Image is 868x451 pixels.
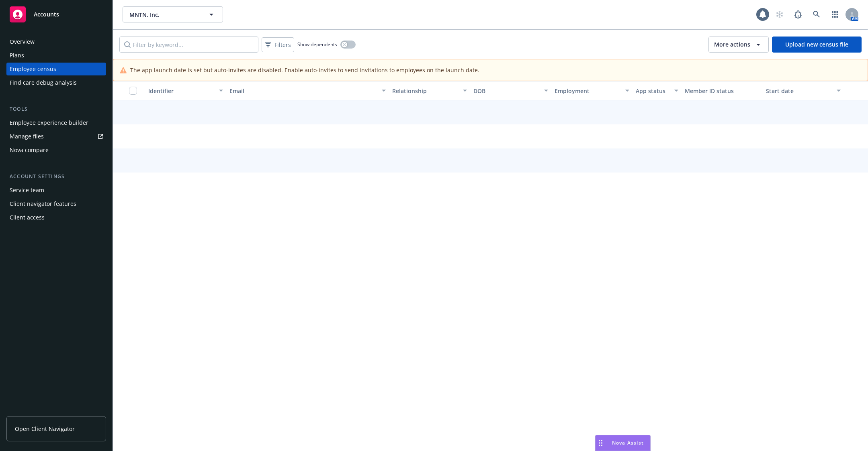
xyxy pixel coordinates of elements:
[10,49,24,62] div: Plans
[10,130,44,143] div: Manage files
[229,87,377,95] div: Email
[685,87,759,95] div: Member ID status
[596,435,606,451] div: Drag to move
[10,197,76,210] div: Client navigator features
[6,116,106,129] a: Employee experience builder
[6,76,106,89] a: Find care debug analysis
[6,35,106,48] a: Overview
[470,81,551,100] button: DOB
[10,76,77,89] div: Find care debug analysis
[6,197,106,210] a: Client navigator features
[10,63,56,75] div: Employee census
[6,3,106,26] a: Accounts
[6,184,106,197] a: Service team
[551,81,633,100] button: Employment
[297,41,337,48] span: Show dependents
[6,211,106,224] a: Client access
[129,10,199,19] span: MNTN, Inc.
[714,41,750,49] span: More actions
[827,6,843,22] a: Switch app
[389,81,470,100] button: Relationship
[633,81,681,100] button: App status
[772,37,862,53] a: Upload new census file
[262,37,294,52] button: Filters
[6,63,106,75] a: Employee census
[226,81,389,100] button: Email
[145,81,226,100] button: Identifier
[10,116,88,129] div: Employee experience builder
[790,6,806,22] a: Report a Bug
[392,87,458,95] div: Relationship
[766,87,832,95] div: Start date
[708,37,769,53] button: More actions
[129,87,137,95] input: Select all
[10,184,44,197] div: Service team
[274,41,291,49] span: Filters
[10,211,45,224] div: Client access
[263,39,293,51] span: Filters
[612,439,644,446] span: Nova Assist
[148,87,214,95] div: Identifier
[130,66,479,74] span: The app launch date is set but auto-invites are disabled. Enable auto-invites to send invitations...
[555,87,620,95] div: Employment
[123,6,223,22] button: MNTN, Inc.
[809,6,825,22] a: Search
[682,81,763,100] button: Member ID status
[763,81,844,100] button: Start date
[15,425,75,433] span: Open Client Navigator
[6,130,106,143] a: Manage files
[10,35,35,48] div: Overview
[6,105,106,113] div: Tools
[636,87,669,95] div: App status
[595,435,651,451] button: Nova Assist
[6,173,106,181] div: Account settings
[6,144,106,156] a: Nova compare
[6,49,106,62] a: Plans
[119,37,258,53] input: Filter by keyword...
[772,6,788,22] a: Start snowing
[473,87,539,95] div: DOB
[34,11,59,18] span: Accounts
[10,144,49,156] div: Nova compare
